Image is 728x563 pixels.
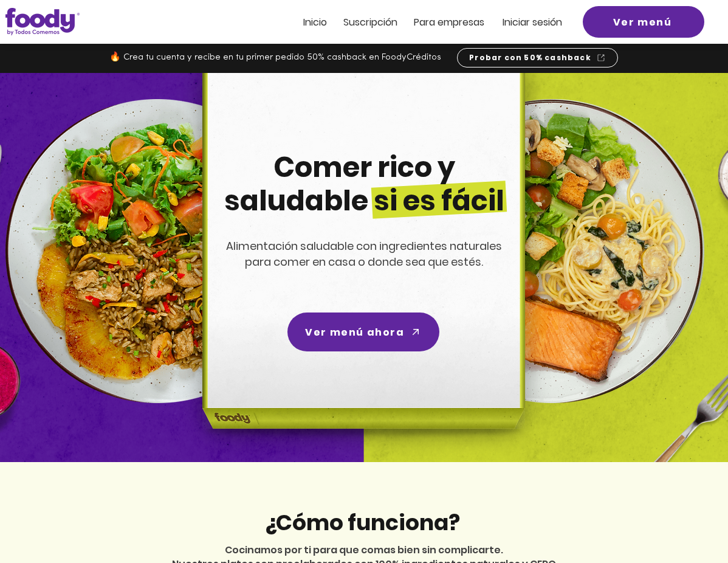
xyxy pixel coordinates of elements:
[658,492,716,551] iframe: Messagebird Livechat Widget
[109,53,441,62] span: 🔥 Crea tu cuenta y recibe en tu primer pedido 50% cashback en FoodyCréditos
[414,17,484,27] a: Para empresas
[287,313,439,351] a: Ver menú ahora
[168,73,555,462] img: headline-center-compress.png
[264,507,460,538] span: ¿Cómo funciona?
[224,148,504,220] span: Comer rico y saludable si es fácil
[5,99,309,403] img: left-dish-compress.png
[503,17,562,27] a: Iniciar sesión
[303,15,327,29] span: Inicio
[5,8,80,35] img: Logo_Foody V2.0.0 (3).png
[343,15,397,29] span: Suscripción
[613,15,672,30] span: Ver menú
[414,15,425,29] span: Pa
[503,15,562,29] span: Iniciar sesión
[343,17,397,27] a: Suscripción
[226,238,502,269] span: Alimentación saludable con ingredientes naturales para comer en casa o donde sea que estés.
[583,6,704,38] a: Ver menú
[305,325,404,340] span: Ver menú ahora
[303,17,327,27] a: Inicio
[225,543,503,557] span: Cocinamos por ti para que comas bien sin complicarte.
[457,48,618,67] a: Probar con 50% cashback
[469,52,591,63] span: Probar con 50% cashback
[425,15,484,29] span: ra empresas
